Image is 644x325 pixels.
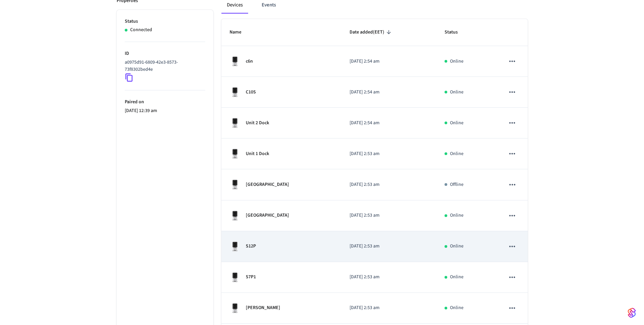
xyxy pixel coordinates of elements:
p: Paired on [125,99,205,106]
img: Kwikset Halo Touchscreen Wifi Enabled Smart Lock, Polished Chrome, Front [230,117,240,128]
p: [DATE] 2:53 am [350,243,428,250]
span: Date added(EET) [350,27,393,38]
p: Online [450,274,463,281]
p: Connected [130,26,152,34]
img: Kwikset Halo Touchscreen Wifi Enabled Smart Lock, Polished Chrome, Front [230,87,240,97]
img: Kwikset Halo Touchscreen Wifi Enabled Smart Lock, Polished Chrome, Front [230,241,240,252]
img: Kwikset Halo Touchscreen Wifi Enabled Smart Lock, Polished Chrome, Front [230,272,240,283]
p: a0975d91-6809-42e3-8573-73f8302bed4e [125,59,202,73]
p: Online [450,304,463,311]
span: Status [445,27,467,38]
p: C10S [246,89,256,96]
img: Kwikset Halo Touchscreen Wifi Enabled Smart Lock, Polished Chrome, Front [230,303,240,313]
p: [GEOGRAPHIC_DATA] [246,181,289,188]
p: [DATE] 2:54 am [350,120,428,127]
p: Online [450,150,463,157]
p: S12P [246,243,256,250]
img: Kwikset Halo Touchscreen Wifi Enabled Smart Lock, Polished Chrome, Front [230,148,240,159]
p: Offline [450,181,463,188]
p: [DATE] 12:39 am [125,107,205,114]
p: S7P1 [246,274,256,281]
p: Unit 1 Dock [246,150,269,157]
p: [DATE] 2:54 am [350,58,428,65]
p: [GEOGRAPHIC_DATA] [246,212,289,219]
p: ID [125,50,205,57]
img: Kwikset Halo Touchscreen Wifi Enabled Smart Lock, Polished Chrome, Front [230,210,240,221]
p: [DATE] 2:53 am [350,150,428,157]
p: Online [450,120,463,127]
p: [DATE] 2:53 am [350,212,428,219]
p: c6n [246,58,253,65]
p: [DATE] 2:53 am [350,274,428,281]
p: [DATE] 2:53 am [350,304,428,311]
p: Online [450,212,463,219]
img: Kwikset Halo Touchscreen Wifi Enabled Smart Lock, Polished Chrome, Front [230,179,240,190]
p: Online [450,58,463,65]
p: [DATE] 2:54 am [350,89,428,96]
p: [DATE] 2:53 am [350,181,428,188]
p: Unit 2 Dock [246,120,269,127]
img: SeamLogoGradient.69752ec5.svg [628,307,636,318]
p: Online [450,243,463,250]
span: Name [230,27,250,38]
p: [PERSON_NAME] [246,304,280,311]
img: Kwikset Halo Touchscreen Wifi Enabled Smart Lock, Polished Chrome, Front [230,56,240,67]
p: Status [125,18,205,25]
p: Online [450,89,463,96]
